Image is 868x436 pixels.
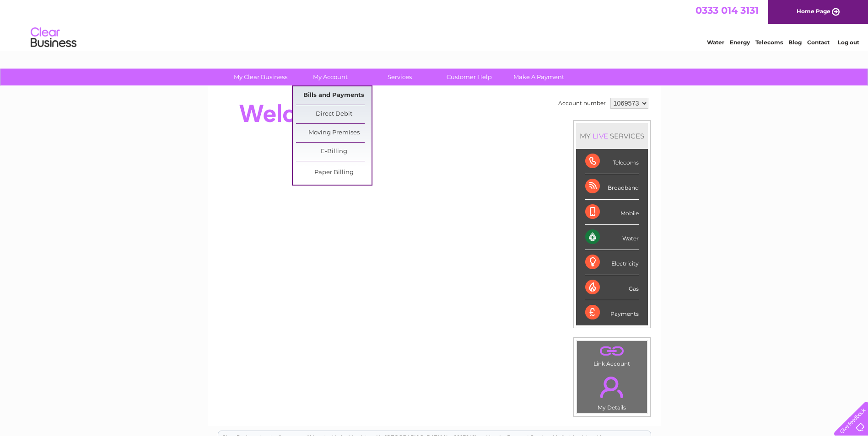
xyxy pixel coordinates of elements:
[218,5,651,44] div: Clear Business is a trading name of Verastar Limited (registered in [GEOGRAPHIC_DATA] No. 3667643...
[707,39,724,46] a: Water
[296,86,372,105] a: Bills and Payments
[788,39,802,46] a: Blog
[362,69,437,85] a: Services
[579,371,645,403] a: .
[579,343,645,359] a: .
[30,24,77,52] img: logo.png
[577,369,647,414] td: My Details
[292,69,368,85] a: My Account
[730,39,750,46] a: Energy
[501,69,577,85] a: Make A Payment
[591,132,610,140] div: LIVE
[695,5,759,16] a: 0333 014 3131
[296,143,372,161] a: E-Billing
[296,164,372,182] a: Paper Billing
[838,39,859,46] a: Log out
[585,250,639,275] div: Electricity
[807,39,830,46] a: Contact
[755,39,783,46] a: Telecoms
[223,69,298,85] a: My Clear Business
[585,149,639,174] div: Telecoms
[296,105,372,123] a: Direct Debit
[431,69,507,85] a: Customer Help
[585,174,639,199] div: Broadband
[585,275,639,300] div: Gas
[585,300,639,325] div: Payments
[556,96,608,111] td: Account number
[585,200,639,225] div: Mobile
[576,123,648,149] div: MY SERVICES
[577,340,647,369] td: Link Account
[585,225,639,250] div: Water
[296,124,372,142] a: Moving Premises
